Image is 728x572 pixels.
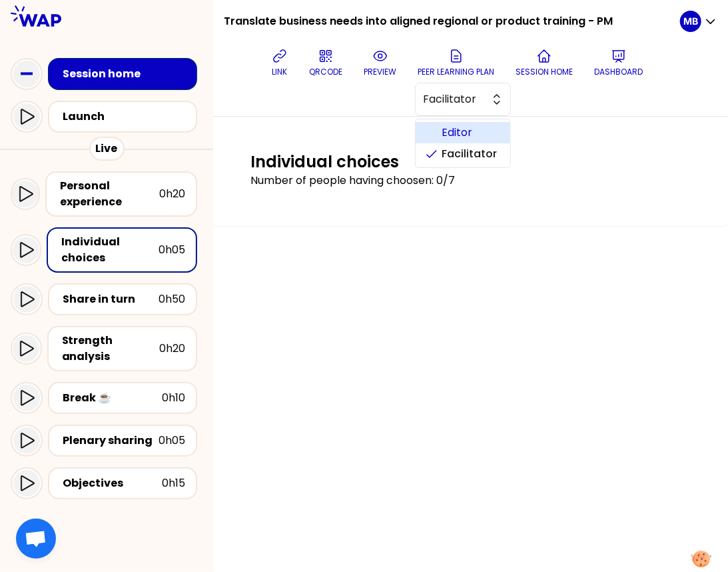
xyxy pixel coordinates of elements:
[159,291,185,307] div: 0h50
[16,519,56,559] div: Ouvrir le chat
[594,67,643,77] p: Dashboard
[159,242,185,258] div: 0h05
[304,43,348,83] button: QRCODE
[162,475,185,491] div: 0h15
[63,475,162,491] div: Objectives
[424,91,484,107] span: Facilitator
[60,178,159,210] div: Personal experience
[159,433,185,449] div: 0h05
[516,67,573,77] p: Session home
[510,43,578,83] button: Session home
[683,15,698,28] p: MB
[415,83,511,116] button: Facilitator
[162,390,185,406] div: 0h10
[364,67,396,77] p: preview
[63,390,162,406] div: Break ☕️
[159,186,185,202] div: 0h20
[309,67,342,77] p: QRCODE
[589,43,648,83] button: Dashboard
[415,119,511,168] ul: Facilitator
[61,234,159,266] div: Individual choices
[62,333,159,365] div: Strength analysis
[266,43,293,83] button: link
[358,43,402,83] button: preview
[63,433,159,449] div: Plenary sharing
[442,125,500,141] span: Editor
[680,11,717,32] button: MB
[250,151,691,173] h1: Individual choices
[63,66,190,82] div: Session home
[442,146,500,162] span: Facilitator
[89,137,125,161] div: Live
[272,67,288,77] p: link
[250,173,691,189] p: Number of people having choosen: 0/7
[63,109,190,125] div: Launch
[418,67,494,77] p: Peer learning plan
[159,341,185,357] div: 0h20
[63,291,159,307] div: Share in turn
[412,43,500,83] button: Peer learning plan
